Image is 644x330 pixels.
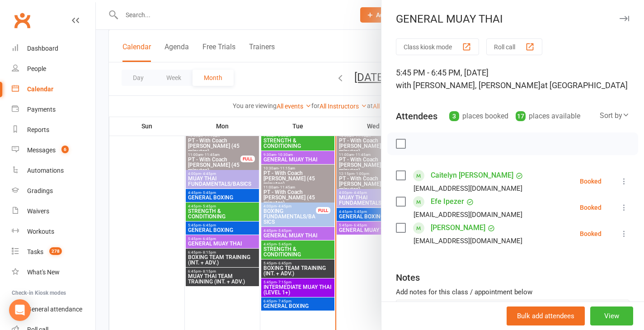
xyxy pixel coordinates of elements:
a: Clubworx [11,9,33,32]
div: [EMAIL_ADDRESS][DOMAIN_NAME] [414,209,522,221]
a: Reports [12,120,95,140]
span: with [PERSON_NAME], [PERSON_NAME] [396,80,541,90]
div: Payments [27,106,56,113]
button: View [590,306,633,325]
div: [EMAIL_ADDRESS][DOMAIN_NAME] [414,183,522,194]
div: Automations [27,167,64,174]
div: Messages [27,146,56,154]
div: Booked [580,231,602,237]
a: Payments [12,99,95,120]
div: Add notes for this class / appointment below [396,287,630,297]
span: 6 [61,146,69,153]
a: Efe Ipezer [431,194,464,209]
span: 278 [49,247,62,255]
a: Gradings [12,181,95,201]
a: Waivers [12,201,95,222]
div: What's New [27,269,60,276]
button: Class kiosk mode [396,38,479,55]
div: Reports [27,126,49,133]
div: Waivers [27,207,49,215]
div: Sort by [600,110,630,122]
div: 3 [449,111,459,121]
div: 5:45 PM - 6:45 PM, [DATE] [396,66,630,92]
div: Gradings [27,187,53,194]
span: at [GEOGRAPHIC_DATA] [541,80,628,90]
div: places booked [449,110,508,123]
a: Messages 6 [12,140,95,160]
button: Roll call [486,38,542,55]
a: People [12,59,95,79]
div: Tasks [27,248,43,255]
div: Calendar [27,85,53,93]
a: General attendance kiosk mode [12,299,95,320]
div: [EMAIL_ADDRESS][DOMAIN_NAME] [414,235,522,247]
a: Workouts [12,222,95,242]
div: General attendance [27,306,82,313]
a: Tasks 278 [12,242,95,262]
div: Attendees [396,110,437,123]
a: Caitelyn [PERSON_NAME] [431,168,513,183]
div: People [27,65,46,72]
a: Automations [12,160,95,181]
div: Dashboard [27,45,58,52]
div: Booked [580,178,602,184]
div: Booked [580,204,602,211]
div: Notes [396,271,420,284]
a: Dashboard [12,38,95,59]
div: Workouts [27,228,54,235]
a: Calendar [12,79,95,99]
button: Bulk add attendees [507,306,585,325]
div: 17 [516,111,526,121]
div: places available [516,110,580,123]
a: [PERSON_NAME] [431,221,485,235]
div: Open Intercom Messenger [9,299,31,321]
div: GENERAL MUAY THAI [381,13,644,25]
a: What's New [12,262,95,283]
